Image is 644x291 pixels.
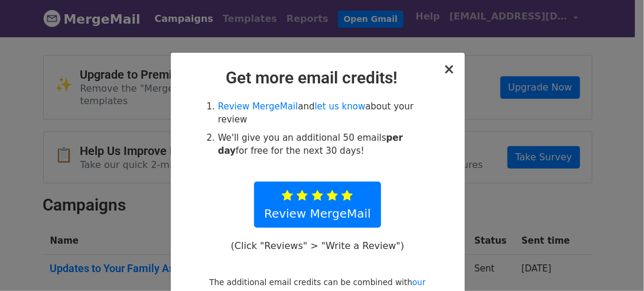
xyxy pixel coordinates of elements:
[315,101,366,112] a: let us know
[218,101,298,112] a: Review MergeMail
[443,62,455,76] button: Close
[585,234,644,291] iframe: Chat Widget
[218,131,431,158] li: We'll give you an additional 50 emails for free for the next 30 days!
[218,132,403,157] strong: per day
[180,68,456,88] h2: Get more email credits!
[254,182,381,228] a: Review MergeMail
[218,100,431,127] li: and about your review
[443,61,455,77] span: ×
[225,240,410,252] p: (Click "Reviews" > "Write a Review")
